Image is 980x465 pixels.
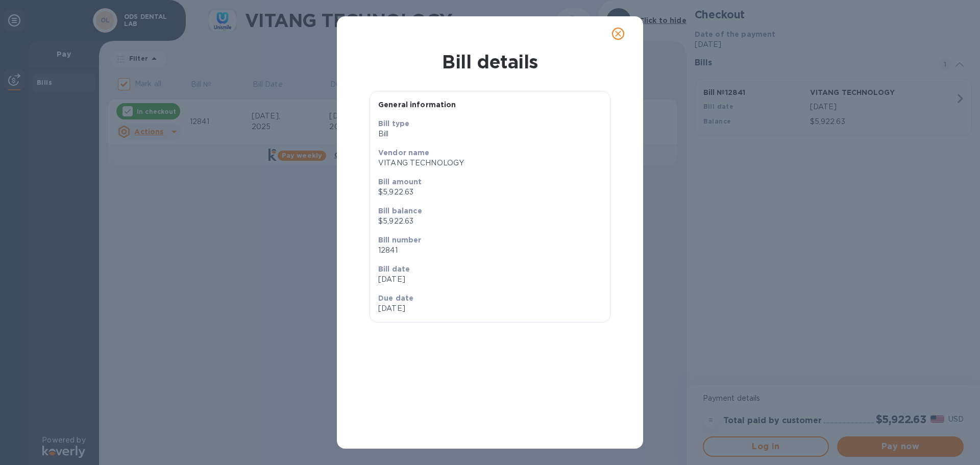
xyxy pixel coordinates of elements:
b: Vendor name [378,149,430,157]
p: $5,922.63 [378,187,602,198]
b: Bill type [378,119,409,128]
b: Due date [378,294,413,302]
button: close [606,21,630,46]
b: Bill balance [378,207,422,215]
p: [DATE] [378,274,602,285]
b: General information [378,101,456,109]
p: VITANG TECHNOLOGY [378,158,602,168]
p: 12841 [378,245,602,256]
h1: Bill details [345,51,635,72]
b: Bill number [378,236,422,244]
p: $5,922.63 [378,216,602,227]
b: Bill date [378,265,410,273]
p: Bill [378,129,602,139]
b: Bill amount [378,178,422,186]
p: [DATE] [378,303,486,314]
